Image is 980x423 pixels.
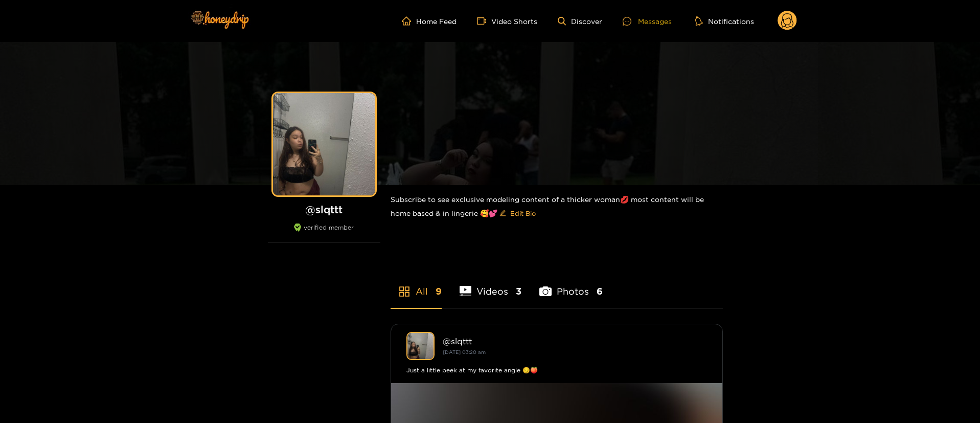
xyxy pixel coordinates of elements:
[391,262,442,308] li: All
[460,262,522,308] li: Videos
[443,349,486,355] small: [DATE] 03:20 am
[497,205,538,221] button: editEdit Bio
[406,365,707,375] div: Just a little peek at my favorite angle 😏🍑
[268,203,380,216] h1: @ slqttt
[443,337,707,346] div: @ slqttt
[558,17,602,26] a: Discover
[539,262,603,308] li: Photos
[597,285,603,298] span: 6
[623,15,672,27] div: Messages
[516,285,521,298] span: 3
[398,285,411,298] span: appstore
[268,224,380,242] div: verified member
[402,16,416,26] span: home
[406,332,435,360] img: slqttt
[692,16,757,26] button: Notifications
[436,285,442,298] span: 9
[510,208,536,218] span: Edit Bio
[391,185,723,230] div: Subscribe to see exclusive modeling content of a thicker woman💋 most content will be home based &...
[477,16,537,26] a: Video Shorts
[402,16,457,26] a: Home Feed
[477,16,491,26] span: video-camera
[499,210,506,217] span: edit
